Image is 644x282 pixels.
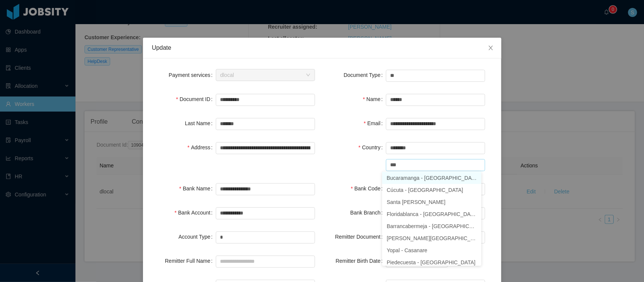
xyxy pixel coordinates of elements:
li: Santa [PERSON_NAME] [382,196,481,208]
input: Document ID [216,94,315,106]
li: [PERSON_NAME][GEOGRAPHIC_DATA] [382,232,481,244]
label: Document ID [176,96,216,102]
label: Country [358,144,386,150]
input: Last Name [216,118,315,130]
li: Floridablanca - [GEOGRAPHIC_DATA] [382,208,481,220]
label: Bank Name [179,185,216,192]
label: Account Type [178,234,215,240]
label: Address [188,144,216,150]
label: Remitter Document [335,234,386,240]
li: Barrancabermeja - [GEOGRAPHIC_DATA] [382,220,481,232]
label: Remitter Full Name [165,258,215,264]
li: Cúcuta - [GEOGRAPHIC_DATA] [382,184,481,196]
input: Remitter Full Name [216,256,315,268]
li: Yopal - Casanare [382,244,481,256]
button: Close [480,38,501,59]
label: Bank Branch [350,210,386,216]
input: Address [216,142,315,154]
label: Payment services [169,72,215,78]
label: Bank Code [351,185,386,192]
li: Piedecuesta - [GEOGRAPHIC_DATA] [382,256,481,268]
i: icon: close [488,45,494,51]
div: Update [152,44,492,52]
i: icon: down [306,73,310,78]
input: Account Type [216,231,315,244]
label: Email [364,120,386,126]
input: Bank Account [216,207,315,219]
label: Remitter Birth Date [336,258,386,264]
input: Document Type [386,70,485,82]
li: Bucaramanga - [GEOGRAPHIC_DATA] [382,172,481,184]
input: Bank Name [216,183,315,195]
input: Email [386,118,485,130]
div: dlocal [220,69,234,81]
label: Bank Account [175,210,216,216]
label: Name [363,96,386,102]
label: Document Type [344,72,386,78]
label: Last Name [185,120,216,126]
input: Name [386,94,485,106]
